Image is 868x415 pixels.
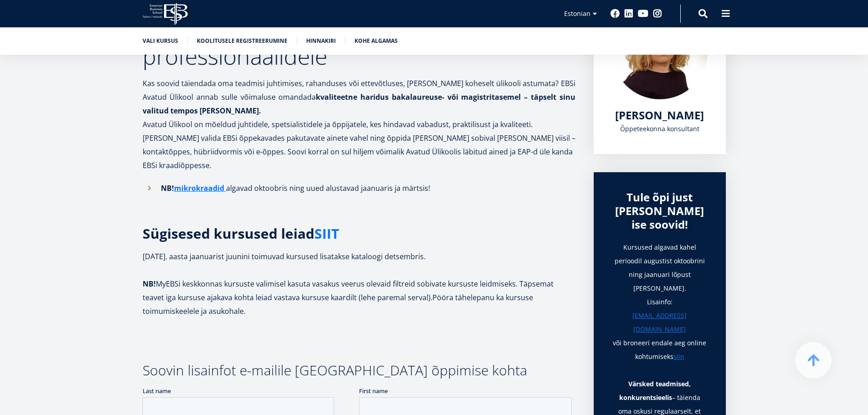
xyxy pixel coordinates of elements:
[143,22,575,67] h2: Praktiline ja paindlik õpe professionaalidele
[143,181,575,195] li: algavad oktoobris ning uued alustavad jaanuaris ja märtsis!
[143,92,575,116] strong: kvaliteetne haridus bakalaureuse- või magistritasemel – täpselt sinu valitud tempos [PERSON_NAME].
[619,379,691,402] strong: Värsked teadmised, konkurentsieelis
[638,9,648,18] a: Youtube
[143,250,575,318] p: [DATE]. aasta jaanuarist juunini toimuvad kursused lisatakse kataloogi detsembris. MyEBSi keskkon...
[143,36,178,46] a: Vali kursus
[624,9,633,18] a: Linkedin
[181,181,224,195] a: ikrokraadid
[143,118,575,172] p: Avatud Ülikool on mõeldud juhtidele, spetsialistidele ja õppijatele, kes hindavad vabadust, prakt...
[161,183,226,193] strong: NB!
[143,364,575,377] h3: Soovin lisainfot e-mailile [GEOGRAPHIC_DATA] õppimise kohta
[615,108,704,122] a: [PERSON_NAME]
[615,108,704,123] span: [PERSON_NAME]
[174,181,181,195] a: m
[612,122,708,136] div: Õppeteekonna konsultant
[143,77,575,118] p: Kas soovid täiendada oma teadmisi juhtimises, rahanduses või ettevõtluses, [PERSON_NAME] koheselt...
[306,36,336,46] a: Hinnakiri
[216,0,245,9] span: First name
[611,9,620,18] a: Facebook
[653,9,662,18] a: Instagram
[314,227,339,241] a: SIIT
[354,36,398,46] a: Kohe algamas
[612,190,708,231] div: Tule õpi just [PERSON_NAME] ise soovid!
[673,350,684,364] a: siin
[143,224,339,243] strong: Sügisesed kursused leiad
[143,279,156,289] strong: NB!
[197,36,288,46] a: Koolitusele registreerumine
[612,309,708,336] a: [EMAIL_ADDRESS][DOMAIN_NAME]
[612,241,708,377] h1: Kursused algavad kahel perioodil augustist oktoobrini ning jaanuari lõpust [PERSON_NAME]. Lisainf...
